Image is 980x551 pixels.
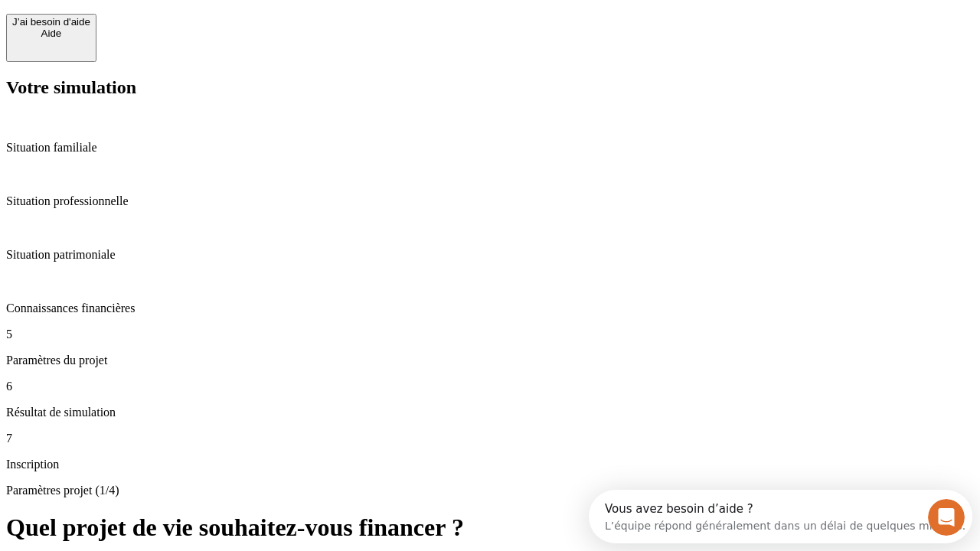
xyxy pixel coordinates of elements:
[6,406,974,419] p: Résultat de simulation
[6,328,974,341] p: 5
[16,25,377,41] div: L’équipe répond généralement dans un délai de quelques minutes.
[6,6,422,48] div: Ouvrir le Messenger Intercom
[12,28,90,39] div: Aide
[6,248,974,262] p: Situation patrimoniale
[16,13,377,25] div: Vous avez besoin d’aide ?
[6,354,974,367] p: Paramètres du projet
[6,432,974,445] p: 7
[6,514,974,542] h1: Quel projet de vie souhaitez-vous financer ?
[6,77,974,98] h2: Votre simulation
[6,484,974,497] p: Paramètres projet (1/4)
[589,490,972,543] iframe: Intercom live chat discovery launcher
[6,380,974,393] p: 6
[6,302,974,315] p: Connaissances financières
[6,14,96,62] button: J’ai besoin d'aideAide
[12,16,90,28] div: J’ai besoin d'aide
[928,499,965,536] iframe: Intercom live chat
[6,194,974,208] p: Situation professionnelle
[6,141,974,155] p: Situation familiale
[6,458,974,471] p: Inscription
